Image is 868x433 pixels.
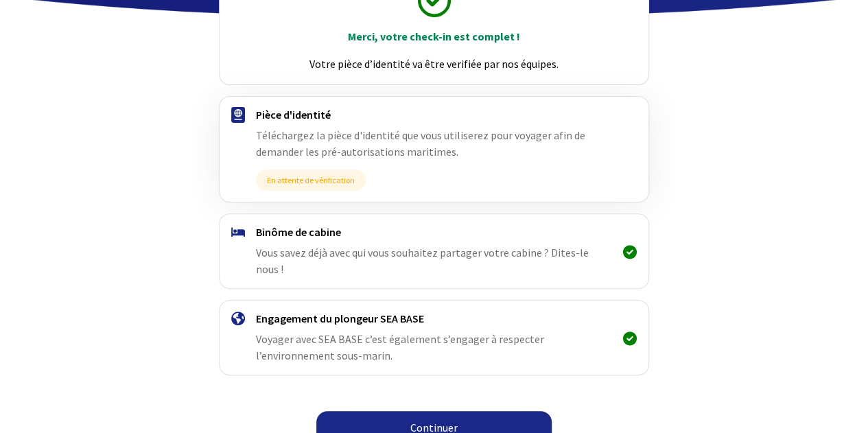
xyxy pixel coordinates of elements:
img: binome.svg [231,227,245,237]
img: engagement.svg [231,312,245,325]
span: Vous savez déjà avec qui vous souhaitez partager votre cabine ? Dites-le nous ! [256,246,589,276]
h4: Binôme de cabine [256,225,612,239]
h4: Pièce d'identité [256,108,612,121]
img: passport.svg [231,107,245,123]
h4: Engagement du plongeur SEA BASE [256,312,612,325]
p: Votre pièce d’identité va être verifiée par nos équipes. [232,56,636,72]
span: Téléchargez la pièce d'identité que vous utiliserez pour voyager afin de demander les pré-autoris... [256,128,585,159]
span: En attente de vérification [256,169,366,191]
p: Merci, votre check-in est complet ! [232,28,636,45]
span: Voyager avec SEA BASE c’est également s’engager à respecter l’environnement sous-marin. [256,332,544,362]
